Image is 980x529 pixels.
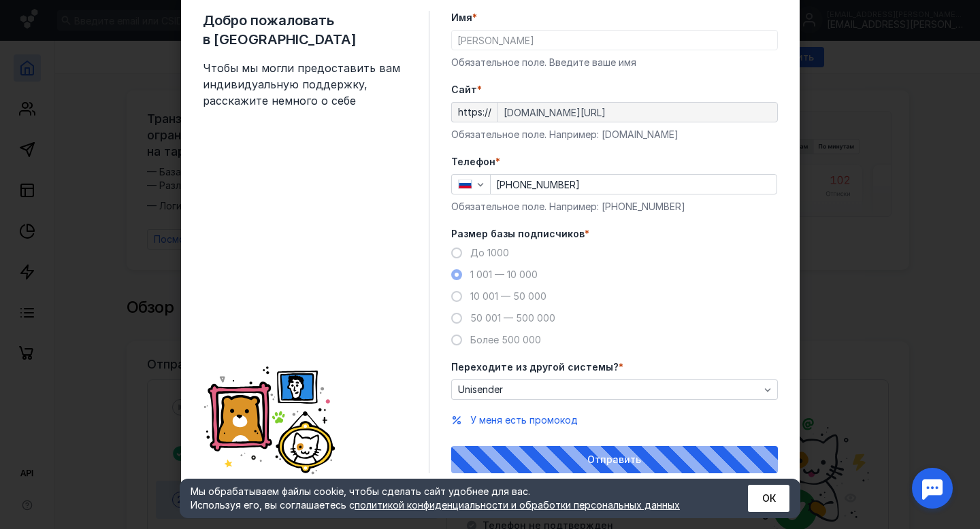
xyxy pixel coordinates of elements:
[451,200,778,214] div: Обязательное поле. Например: [PHONE_NUMBER]
[748,485,789,512] button: ОК
[458,384,503,396] span: Unisender
[451,379,778,400] button: Unisender
[451,11,472,24] span: Имя
[470,413,578,427] button: У меня есть промокод
[203,60,407,109] span: Чтобы мы могли предоставить вам индивидуальную поддержку, расскажите немного о себе
[451,360,619,374] span: Переходите из другой системы?
[203,11,407,49] span: Добро пожаловать в [GEOGRAPHIC_DATA]
[451,83,477,97] span: Cайт
[451,227,585,241] span: Размер базы подписчиков
[470,414,578,426] span: У меня есть промокод
[451,56,778,69] div: Обязательное поле. Введите ваше имя
[451,155,495,169] span: Телефон
[355,499,680,511] a: политикой конфиденциальности и обработки персональных данных
[191,485,715,512] div: Мы обрабатываем файлы cookie, чтобы сделать сайт удобнее для вас. Используя его, вы соглашаетесь c
[451,128,778,141] div: Обязательное поле. Например: [DOMAIN_NAME]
